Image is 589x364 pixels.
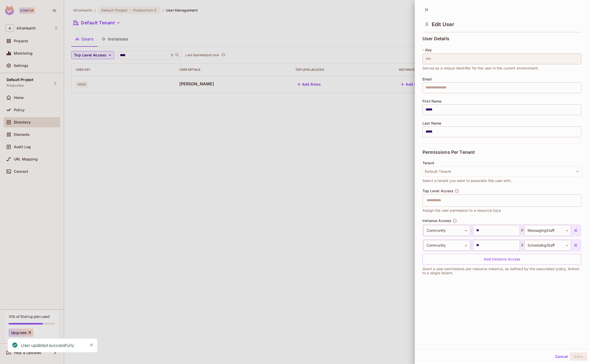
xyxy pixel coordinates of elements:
div: Add Instance Access [422,254,581,265]
span: Instance Access [422,219,451,223]
span: # [520,227,524,234]
span: Top Level Access [422,189,453,193]
button: Default Tenant [422,166,581,177]
button: Close [88,341,95,349]
button: Save [570,352,587,361]
div: Community [423,240,470,251]
button: Open [578,200,580,201]
span: Key [425,48,432,52]
div: User updated successfully [21,342,74,349]
span: Edit User [432,21,454,27]
span: Permissions Per Tenant [422,150,475,155]
span: Last Name [422,121,441,125]
span: # [520,242,524,248]
span: Select a tenant you want to associate this user with. [422,178,512,184]
span: : [470,242,473,248]
span: First Name [422,99,442,103]
span: Assign the user permission to a resource type [422,208,501,213]
span: Serves as a unique identifier for the user in the current environment. [422,65,539,71]
span: : [470,227,473,234]
div: MessagingStaff [524,225,571,236]
div: SchedulingStaff [524,240,571,251]
button: Cancel [553,352,570,361]
div: Community [423,225,470,236]
p: Grant a user permissions per resource instance, as defined by the associated policy, limited to a... [422,267,581,275]
span: User Details [422,36,449,41]
span: Email [422,77,432,81]
span: Tenant [422,161,434,165]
